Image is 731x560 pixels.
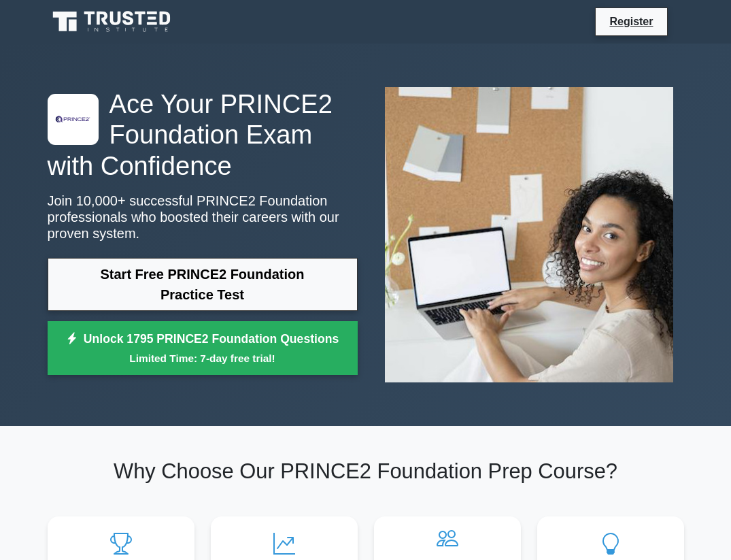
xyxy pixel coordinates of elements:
a: Unlock 1795 PRINCE2 Foundation QuestionsLimited Time: 7-day free trial! [48,321,358,376]
a: Start Free PRINCE2 Foundation Practice Test [48,258,358,311]
p: Join 10,000+ successful PRINCE2 Foundation professionals who boosted their careers with our prove... [48,193,358,242]
a: Register [601,13,661,30]
small: Limited Time: 7-day free trial! [65,350,341,366]
h1: Ace Your PRINCE2 Foundation Exam with Confidence [48,88,358,182]
h2: Why Choose Our PRINCE2 Foundation Prep Course? [48,459,684,484]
